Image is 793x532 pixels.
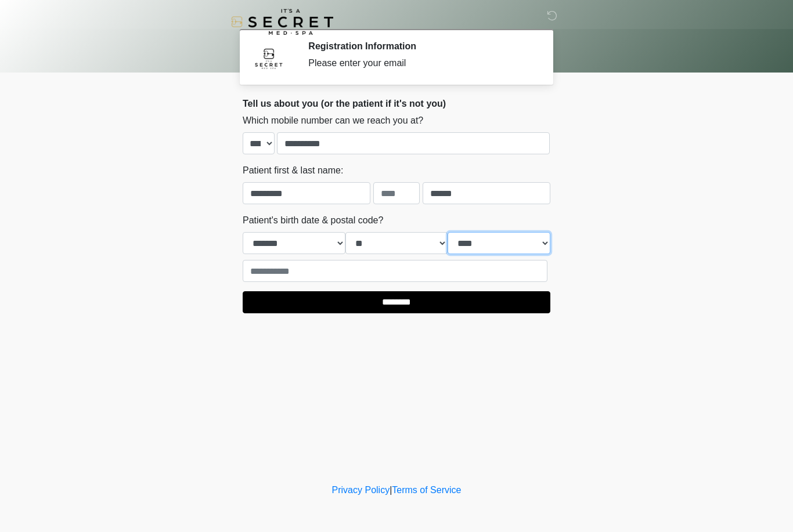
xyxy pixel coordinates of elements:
img: It's A Secret Med Spa Logo [231,9,333,35]
h2: Tell us about you (or the patient if it's not you) [243,98,550,109]
label: Which mobile number can we reach you at? [243,114,423,128]
label: Patient first & last name: [243,164,343,178]
label: Patient's birth date & postal code? [243,213,383,227]
div: Please enter your email [308,56,533,70]
a: Terms of Service [392,485,461,495]
img: Agent Avatar [251,41,286,75]
a: | [390,485,392,495]
a: Privacy Policy [332,485,390,495]
h2: Registration Information [308,41,533,52]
